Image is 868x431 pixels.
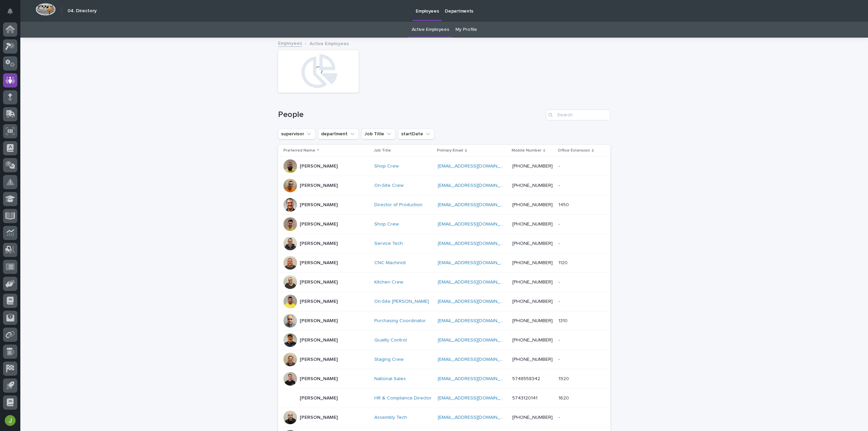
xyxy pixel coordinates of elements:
[558,278,561,285] p: -
[558,355,561,363] p: -
[438,183,514,188] a: [EMAIL_ADDRESS][DOMAIN_NAME]
[300,376,338,382] p: [PERSON_NAME]
[300,279,338,285] p: [PERSON_NAME]
[512,396,537,400] a: 5743120141
[300,318,338,324] p: [PERSON_NAME]
[278,215,610,234] tr: [PERSON_NAME]Shop Crew [EMAIL_ADDRESS][DOMAIN_NAME] [PHONE_NUMBER]--
[512,376,540,381] a: 5748558342
[278,408,610,427] tr: [PERSON_NAME]Assembly Tech [EMAIL_ADDRESS][DOMAIN_NAME] [PHONE_NUMBER]--
[300,183,338,189] p: [PERSON_NAME]
[512,357,553,362] a: [PHONE_NUMBER]
[278,195,610,215] tr: [PERSON_NAME]Director of Production [EMAIL_ADDRESS][DOMAIN_NAME] [PHONE_NUMBER]14501450
[278,369,610,389] tr: [PERSON_NAME]National Sales [EMAIL_ADDRESS][DOMAIN_NAME] 574855834219201920
[558,147,590,154] p: Office Extension
[300,337,338,343] p: [PERSON_NAME]
[300,202,338,208] p: [PERSON_NAME]
[558,239,561,247] p: -
[558,317,569,324] p: 1310
[300,241,338,247] p: [PERSON_NAME]
[310,39,349,47] p: Active Employees
[558,259,569,266] p: 1120
[512,318,553,323] a: [PHONE_NUMBER]
[512,415,553,420] a: [PHONE_NUMBER]
[374,376,406,382] a: National Sales
[558,181,561,189] p: -
[438,241,514,246] a: [EMAIL_ADDRESS][DOMAIN_NAME]
[512,183,553,188] a: [PHONE_NUMBER]
[300,357,338,363] p: [PERSON_NAME]
[438,299,514,304] a: [EMAIL_ADDRESS][DOMAIN_NAME]
[278,331,610,350] tr: [PERSON_NAME]Quality Control [EMAIL_ADDRESS][DOMAIN_NAME] [PHONE_NUMBER]--
[558,375,570,382] p: 1920
[278,273,610,292] tr: [PERSON_NAME]Kitchen Crew [EMAIL_ADDRESS][DOMAIN_NAME] [PHONE_NUMBER]--
[278,176,610,195] tr: [PERSON_NAME]On-Site Crew [EMAIL_ADDRESS][DOMAIN_NAME] [PHONE_NUMBER]--
[512,280,553,285] a: [PHONE_NUMBER]
[67,8,97,14] h2: 04. Directory
[278,350,610,369] tr: [PERSON_NAME]Staging Crew [EMAIL_ADDRESS][DOMAIN_NAME] [PHONE_NUMBER]--
[512,222,553,227] a: [PHONE_NUMBER]
[398,129,434,139] button: startDate
[438,164,514,169] a: [EMAIL_ADDRESS][DOMAIN_NAME]
[3,413,17,428] button: users-avatar
[455,22,477,38] a: My Profile
[558,220,561,227] p: -
[374,279,403,285] a: Kitchen Crew
[374,395,432,401] a: HR & Compliance Director
[374,147,391,154] p: Job Title
[558,336,561,343] p: -
[300,415,338,420] p: [PERSON_NAME]
[438,357,514,362] a: [EMAIL_ADDRESS][DOMAIN_NAME]
[374,183,403,189] a: On-Site Crew
[558,413,561,420] p: -
[278,110,543,120] h1: People
[374,163,399,169] a: Shop Crew
[374,221,399,227] a: Shop Crew
[438,280,514,285] a: [EMAIL_ADDRESS][DOMAIN_NAME]
[512,241,553,246] a: [PHONE_NUMBER]
[558,297,561,305] p: -
[278,234,610,253] tr: [PERSON_NAME]Service Tech [EMAIL_ADDRESS][DOMAIN_NAME] [PHONE_NUMBER]--
[558,201,570,208] p: 1450
[374,299,429,305] a: On-Site [PERSON_NAME]
[278,39,302,47] a: Employees
[300,260,338,266] p: [PERSON_NAME]
[546,110,610,120] input: Search
[437,147,463,154] p: Primary Email
[438,338,514,342] a: [EMAIL_ADDRESS][DOMAIN_NAME]
[374,337,407,343] a: Quality Control
[374,241,403,247] a: Service Tech
[300,299,338,305] p: [PERSON_NAME]
[512,338,553,342] a: [PHONE_NUMBER]
[283,147,315,154] p: Preferred Name
[300,221,338,227] p: [PERSON_NAME]
[278,253,610,273] tr: [PERSON_NAME]CNC Machinist [EMAIL_ADDRESS][DOMAIN_NAME] [PHONE_NUMBER]11201120
[374,357,403,363] a: Staging Crew
[278,389,610,408] tr: [PERSON_NAME]HR & Compliance Director [EMAIL_ADDRESS][DOMAIN_NAME] 574312014116201620
[438,222,514,227] a: [EMAIL_ADDRESS][DOMAIN_NAME]
[512,260,553,265] a: [PHONE_NUMBER]
[438,202,514,207] a: [EMAIL_ADDRESS][DOMAIN_NAME]
[300,395,338,401] p: [PERSON_NAME]
[438,260,514,265] a: [EMAIL_ADDRESS][DOMAIN_NAME]
[512,202,553,207] a: [PHONE_NUMBER]
[278,157,610,176] tr: [PERSON_NAME]Shop Crew [EMAIL_ADDRESS][DOMAIN_NAME] [PHONE_NUMBER]--
[374,260,406,266] a: CNC Machinist
[512,147,541,154] p: Mobile Number
[36,3,56,16] img: Workspace Logo
[438,396,514,400] a: [EMAIL_ADDRESS][DOMAIN_NAME]
[374,318,426,324] a: Purchasing Coordinator
[374,202,422,208] a: Director of Production
[8,8,17,19] div: Notifications
[374,415,407,420] a: Assembly Tech
[438,318,514,323] a: [EMAIL_ADDRESS][DOMAIN_NAME]
[318,129,359,139] button: department
[300,163,338,169] p: [PERSON_NAME]
[278,129,315,139] button: supervisor
[361,129,395,139] button: Job Title
[278,292,610,311] tr: [PERSON_NAME]On-Site [PERSON_NAME] [EMAIL_ADDRESS][DOMAIN_NAME] [PHONE_NUMBER]--
[512,299,553,304] a: [PHONE_NUMBER]
[3,4,17,18] button: Notifications
[558,394,570,401] p: 1620
[512,164,553,169] a: [PHONE_NUMBER]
